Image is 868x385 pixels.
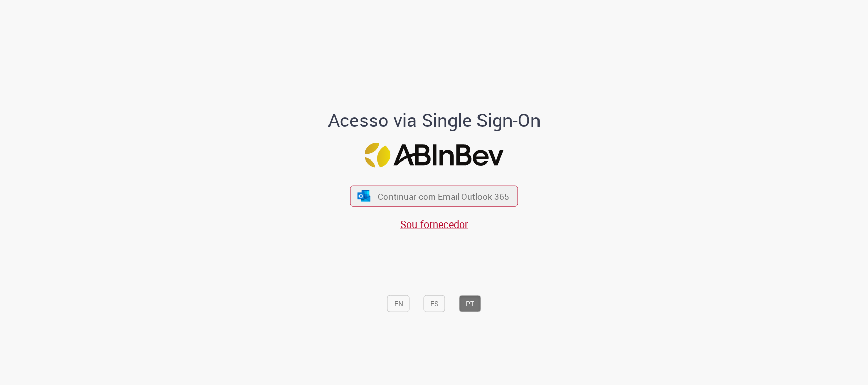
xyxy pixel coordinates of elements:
a: Sou fornecedor [400,217,468,231]
button: EN [387,295,410,312]
button: ícone Azure/Microsoft 360 Continuar com Email Outlook 365 [350,186,518,207]
img: ícone Azure/Microsoft 360 [356,190,371,201]
img: Logo ABInBev [365,142,504,167]
h1: Acesso via Single Sign-On [293,110,575,131]
button: ES [424,295,445,312]
span: Continuar com Email Outlook 365 [378,190,510,202]
button: PT [459,295,481,312]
